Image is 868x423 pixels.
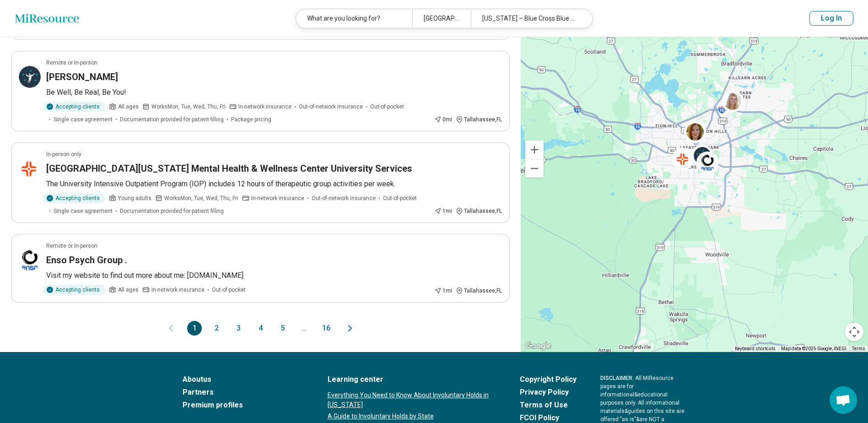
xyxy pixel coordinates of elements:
[328,412,496,421] a: A Guide to Involuntary Holds by State
[456,207,502,215] div: Tallahassee , FL
[118,194,151,202] span: Young adults
[370,103,404,111] span: Out-of-pocket
[328,390,496,410] a: Everything You Need to Know About Involuntary Holds in [US_STATE]
[523,340,553,352] a: Open this area in Google Maps (opens a new window)
[209,321,224,336] button: 2
[600,375,632,381] span: DISCLAIMER
[46,242,97,250] p: Remote or In-person
[299,103,363,111] span: Out-of-network insurance
[54,115,113,124] span: Single case agreement
[525,159,544,178] button: Zoom out
[345,321,356,336] button: Next page
[852,346,865,351] a: Terms (opens in new tab)
[183,374,304,385] a: Aboutus
[183,387,304,398] a: Partners
[212,286,246,294] span: Out-of-pocket
[238,103,291,111] span: In-network insurance
[165,321,176,336] button: Previous page
[781,346,846,351] span: Map data ©2025 Google, INEGI
[231,115,271,124] span: Package pricing
[164,194,238,202] span: Works Mon, Tue, Wed, Thu, Fri
[520,400,577,411] a: Terms of Use
[809,11,853,26] button: Log In
[434,115,452,124] div: 0 mi
[46,87,502,98] p: Be Well, Be Real, Be You!
[845,323,863,341] button: Map camera controls
[43,285,105,295] div: Accepting clients
[46,179,502,190] p: The University Intensive Outpatient Program (IOP) includes 12 hours of therapeutic group activiti...
[383,194,417,202] span: Out-of-pocket
[319,321,334,336] button: 16
[456,115,502,124] div: Tallahassee , FL
[471,9,587,28] div: [US_STATE] – Blue Cross Blue Shield
[520,374,577,385] a: Copyright Policy
[434,207,452,215] div: 1 mi
[296,9,412,28] div: What are you looking for?
[43,193,105,203] div: Accepting clients
[456,287,502,295] div: Tallahassee , FL
[54,207,113,215] span: Single case agreement
[525,141,544,159] button: Zoom in
[328,374,496,385] a: Learning center
[118,286,139,294] span: All ages
[275,321,290,336] button: 5
[120,115,224,124] span: Documentation provided for patient filling
[46,150,81,158] p: In-person only
[43,102,105,112] div: Accepting clients
[46,270,502,281] p: Visit my website to find out more about me: [DOMAIN_NAME]
[434,287,452,295] div: 1 mi
[735,346,776,352] button: Keyboard shortcuts
[523,340,553,352] img: Google
[187,321,202,336] button: 1
[151,103,226,111] span: Works Mon, Tue, Wed, Thu, Fri
[46,254,127,266] h3: Enso Psych Group .
[251,194,304,202] span: In-network insurance
[46,59,97,67] p: Remote or In-person
[253,321,268,336] button: 4
[46,162,412,175] h3: [GEOGRAPHIC_DATA][US_STATE] Mental Health & Wellness Center University Services
[46,70,118,83] h3: [PERSON_NAME]
[120,207,224,215] span: Documentation provided for patient filling
[830,386,857,414] div: Open chat
[297,321,312,336] span: ...
[312,194,376,202] span: Out-of-network insurance
[183,400,304,411] a: Premium profiles
[412,9,470,28] div: [GEOGRAPHIC_DATA], [GEOGRAPHIC_DATA], [GEOGRAPHIC_DATA]
[118,103,139,111] span: All ages
[231,321,246,336] button: 3
[520,387,577,398] a: Privacy Policy
[151,286,205,294] span: In-network insurance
